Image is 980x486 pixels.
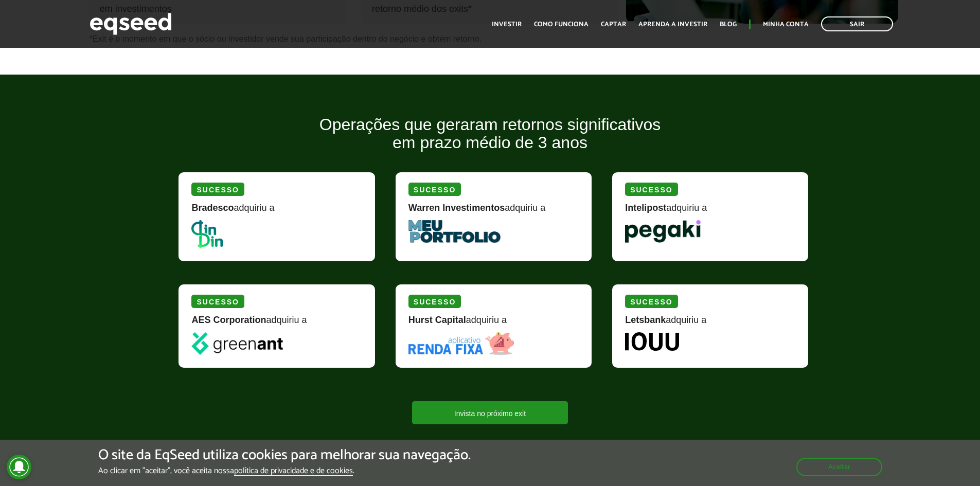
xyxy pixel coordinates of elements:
[763,21,809,28] a: Minha conta
[191,315,362,332] div: adquiriu a
[408,315,466,325] strong: Hurst Capital
[821,16,893,31] a: Sair
[90,10,172,38] img: EqSeed
[408,203,579,220] div: adquiriu a
[191,220,222,248] img: DinDin
[720,21,737,28] a: Blog
[625,332,679,351] img: Iouu
[408,315,579,332] div: adquiriu a
[625,220,701,243] img: Pegaki
[98,466,471,476] p: Ao clicar em "aceitar", você aceita nossa .
[408,203,505,213] strong: Warren Investimentos
[638,21,707,28] a: Aprenda a investir
[191,332,282,355] img: greenant
[625,183,678,196] div: Sucesso
[191,203,362,220] div: adquiriu a
[408,295,461,308] div: Sucesso
[408,332,514,355] img: Renda Fixa
[191,315,266,325] strong: AES Corporation
[625,295,678,308] div: Sucesso
[171,116,809,167] h2: Operações que geraram retornos significativos em prazo médio de 3 anos
[234,467,353,476] a: política de privacidade e de cookies
[492,21,522,28] a: Investir
[408,220,501,243] img: MeuPortfolio
[601,21,626,28] a: Captar
[625,315,666,325] strong: Letsbank
[796,458,882,476] button: Aceitar
[408,183,461,196] div: Sucesso
[534,21,589,28] a: Como funciona
[191,183,244,196] div: Sucesso
[98,447,471,463] h5: O site da EqSeed utiliza cookies para melhorar sua navegação.
[412,401,568,424] a: Invista no próximo exit
[191,295,244,308] div: Sucesso
[625,203,666,213] strong: Intelipost
[191,203,234,213] strong: Bradesco
[625,315,795,332] div: adquiriu a
[625,203,795,220] div: adquiriu a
